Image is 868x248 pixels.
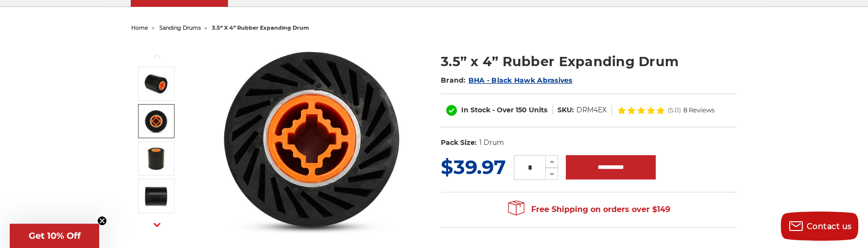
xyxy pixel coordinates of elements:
[469,76,573,85] a: BHA - Black Hawk Abrasives
[479,138,504,148] dd: 1 Drum
[10,224,99,248] div: Get 10% OffClose teaser
[144,146,168,171] img: Rubber expanding wheel for sanding drum
[29,230,81,241] span: Get 10% Off
[144,109,168,133] img: 3.5 inch x 4 inch expanding drum
[508,200,670,219] span: Free Shipping on orders over $149
[159,24,201,31] a: sanding drums
[97,216,107,226] button: Close teaser
[144,184,168,208] img: 3.5” x 4” Rubber Expanding Drum
[441,52,737,71] h1: 3.5” x 4” Rubber Expanding Drum
[441,155,506,179] span: $39.97
[441,138,477,148] dt: Pack Size:
[576,105,607,115] dd: DRM4EX
[144,71,168,96] img: 3.5 inch rubber expanding drum for sanding belt
[529,106,547,114] span: Units
[683,107,714,113] span: 8 Reviews
[145,214,169,235] button: Next
[441,76,466,85] span: Brand:
[807,222,852,231] span: Contact us
[557,105,574,115] dt: SKU:
[215,42,409,236] img: 3.5 inch rubber expanding drum for sanding belt
[668,107,681,113] span: (5.0)
[492,106,514,114] span: - Over
[145,46,169,67] button: Previous
[516,106,527,114] span: 150
[461,106,490,114] span: In Stock
[131,24,148,31] a: home
[212,24,309,31] span: 3.5” x 4” rubber expanding drum
[781,212,858,241] button: Contact us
